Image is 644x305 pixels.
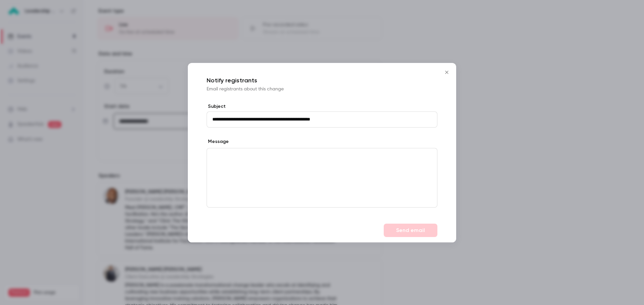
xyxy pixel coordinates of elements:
[207,76,437,84] p: Notify registrants
[207,86,437,92] p: Email registrants about this change
[207,138,229,145] label: Message
[440,66,453,79] button: Close
[207,148,437,207] div: editor
[207,103,437,110] label: Subject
